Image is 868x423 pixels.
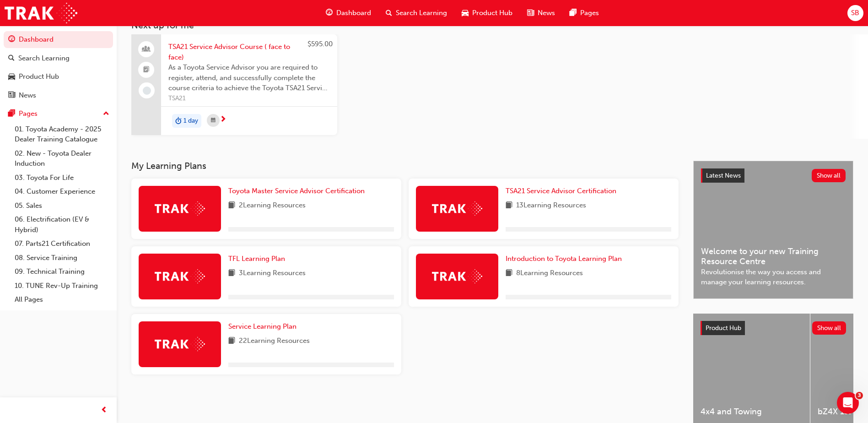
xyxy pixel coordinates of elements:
span: TSA21 Service Advisor Course ( face to face) [168,42,330,62]
span: Dashboard [336,8,371,18]
button: SB [847,5,863,21]
a: Toyota Master Service Advisor Certification [228,186,368,196]
div: Pages [19,108,38,119]
span: Product Hub [706,324,741,332]
a: 03. Toyota For Life [11,171,113,185]
span: news-icon [8,92,15,100]
span: Pages [580,8,599,18]
span: pages-icon [8,110,15,118]
a: Product HubShow all [701,321,846,336]
button: Show all [812,321,846,335]
button: Pages [4,105,113,122]
span: Latest News [706,172,741,179]
a: news-iconNews [520,4,562,22]
a: Search Learning [4,50,113,67]
span: duration-icon [175,115,182,127]
span: guage-icon [8,36,15,44]
span: book-icon [228,268,235,279]
span: News [538,8,555,18]
span: news-icon [527,7,534,19]
span: book-icon [228,336,235,347]
a: 07. Parts21 Certification [11,237,113,251]
span: Welcome to your new Training Resource Centre [701,246,846,267]
div: Search Learning [18,53,70,64]
span: learningRecordVerb_NONE-icon [143,87,151,95]
a: search-iconSearch Learning [378,4,454,22]
span: car-icon [462,7,469,19]
a: Dashboard [4,31,113,48]
a: pages-iconPages [562,4,606,22]
span: Toyota Master Service Advisor Certification [228,187,365,195]
a: 08. Service Training [11,251,113,265]
a: 10. TUNE Rev-Up Training [11,279,113,293]
button: Show all [812,169,846,182]
a: 02. New - Toyota Dealer Induction [11,146,113,171]
span: 4x4 and Towing [701,407,803,417]
a: $595.00TSA21 Service Advisor Course ( face to face)As a Toyota Service Advisor you are required t... [131,34,337,135]
span: people-icon [143,43,150,55]
span: Introduction to Toyota Learning Plan [506,255,622,263]
button: DashboardSearch LearningProduct HubNews [4,29,113,105]
span: guage-icon [326,7,333,19]
a: TFL Learning Plan [228,254,289,264]
img: Trak [432,201,482,216]
span: book-icon [506,200,512,211]
span: 2 Learning Resources [239,200,306,211]
a: Product Hub [4,68,113,85]
a: 06. Electrification (EV & Hybrid) [11,212,113,237]
span: Service Learning Plan [228,322,297,331]
span: Search Learning [396,8,447,18]
span: 22 Learning Resources [239,336,310,347]
img: Trak [155,337,205,351]
span: Revolutionise the way you access and manage your learning resources. [701,267,846,287]
span: prev-icon [101,405,108,416]
span: search-icon [8,54,15,63]
span: booktick-icon [143,64,150,76]
a: Latest NewsShow allWelcome to your new Training Resource CentreRevolutionise the way you access a... [693,161,853,299]
span: 13 Learning Resources [516,200,586,211]
a: Introduction to Toyota Learning Plan [506,254,625,264]
span: calendar-icon [211,115,216,126]
div: News [19,90,36,101]
a: 09. Technical Training [11,265,113,279]
span: SB [851,8,859,18]
a: 05. Sales [11,199,113,213]
div: Product Hub [19,71,59,82]
a: All Pages [11,293,113,307]
span: book-icon [228,200,235,211]
img: Trak [432,269,482,283]
span: TFL Learning Plan [228,255,285,263]
span: pages-icon [570,7,577,19]
span: car-icon [8,73,15,81]
img: Trak [155,269,205,283]
span: Product Hub [472,8,512,18]
span: 3 Learning Resources [239,268,306,279]
img: Trak [5,3,77,23]
span: next-icon [220,116,226,124]
span: book-icon [506,268,512,279]
a: 04. Customer Experience [11,184,113,199]
span: search-icon [386,7,392,19]
a: Service Learning Plan [228,321,300,332]
span: up-icon [103,108,109,120]
h3: My Learning Plans [131,161,679,171]
span: 3 [856,392,863,399]
span: TSA21 [168,93,330,104]
a: 01. Toyota Academy - 2025 Dealer Training Catalogue [11,122,113,146]
span: 8 Learning Resources [516,268,583,279]
a: TSA21 Service Advisor Certification [506,186,620,196]
a: News [4,87,113,104]
span: 1 day [183,116,198,126]
span: $595.00 [307,40,333,48]
span: As a Toyota Service Advisor you are required to register, attend, and successfully complete the c... [168,62,330,93]
iframe: Intercom live chat [837,392,859,414]
a: guage-iconDashboard [318,4,378,22]
a: car-iconProduct Hub [454,4,520,22]
a: Latest NewsShow all [701,168,846,183]
img: Trak [155,201,205,216]
span: TSA21 Service Advisor Certification [506,187,616,195]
